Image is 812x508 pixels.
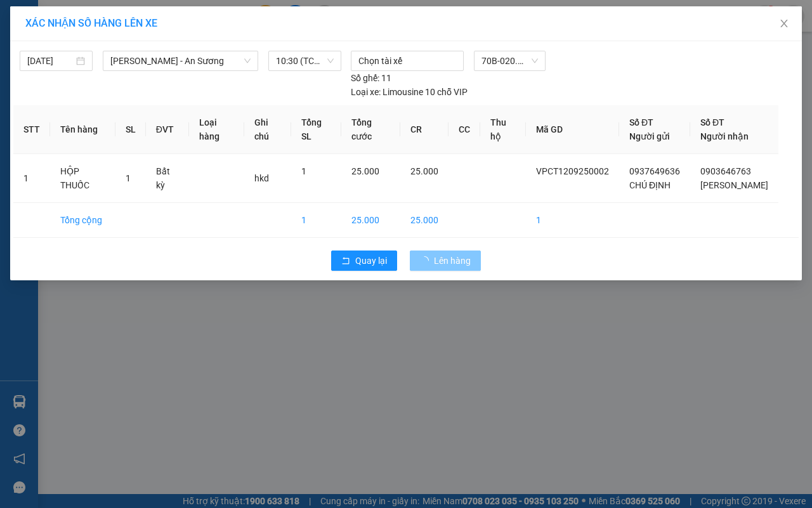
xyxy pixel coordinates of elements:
button: Lên hàng [410,251,481,271]
span: Người nhận [700,131,749,141]
th: SL [115,105,146,154]
span: 1 [301,166,306,176]
strong: ĐỒNG PHƯỚC [100,7,174,18]
span: ----------------------------------------- [34,68,155,79]
span: Lên hàng [434,254,471,268]
span: 1 [126,173,131,183]
th: Tên hàng [50,105,115,154]
input: 12/09/2025 [27,54,74,68]
th: Tổng cước [341,105,400,154]
span: Hotline: 19001152 [100,56,155,64]
span: [PERSON_NAME] [700,180,768,190]
span: Số ĐT [700,117,724,127]
span: Người gửi [629,131,670,141]
span: 10:28:39 [DATE] [28,92,77,100]
span: rollback [341,256,350,266]
span: close [779,18,789,29]
span: 10:30 (TC) - 70B-020.62 [276,51,334,70]
span: hkd [254,173,269,183]
td: 1 [291,203,341,238]
span: 0903646763 [700,166,751,176]
td: 1 [526,203,619,238]
td: Bất kỳ [146,154,189,203]
div: 11 [351,71,391,85]
span: Quay lại [355,254,387,268]
td: HỘP THUỐC [50,154,115,203]
span: 70B-020.62 [481,51,538,70]
span: In ngày: [4,92,77,100]
img: logo [4,8,61,63]
th: Loại hàng [189,105,244,154]
span: loading [420,256,434,265]
span: Loại xe: [351,85,381,99]
th: CC [449,105,480,154]
button: rollbackQuay lại [331,251,397,271]
span: CHÚ ĐỊNH [629,180,671,190]
td: 1 [13,154,50,203]
th: Thu hộ [480,105,526,154]
span: VPCT1209250002 [536,166,609,176]
td: 25.000 [400,203,449,238]
th: ĐVT [146,105,189,154]
td: 25.000 [341,203,400,238]
span: 0937649636 [629,166,680,176]
th: CR [400,105,449,154]
span: XÁC NHẬN SỐ HÀNG LÊN XE [25,17,157,29]
button: Close [766,6,802,42]
span: Số ĐT [629,117,653,127]
th: STT [13,105,50,154]
span: 01 Võ Văn Truyện, KP.1, Phường 2 [100,38,174,54]
div: Limousine 10 chỗ VIP [351,85,468,99]
td: Tổng cộng [50,203,115,238]
span: 25.000 [351,166,379,176]
span: Châu Thành - An Sương [110,51,251,70]
th: Mã GD [526,105,619,154]
span: down [244,57,251,65]
span: 25.000 [410,166,438,176]
span: [PERSON_NAME]: [4,82,133,89]
th: Tổng SL [291,105,341,154]
span: VPCT1209250002 [63,81,133,90]
th: Ghi chú [244,105,291,154]
span: Bến xe [GEOGRAPHIC_DATA] [100,20,171,36]
span: Số ghế: [351,71,379,85]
